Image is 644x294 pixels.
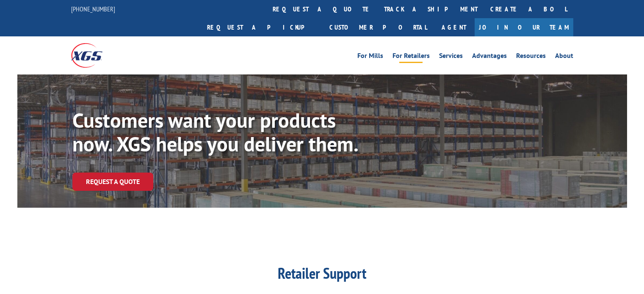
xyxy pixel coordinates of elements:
a: For Retailers [392,52,430,62]
a: Request a pickup [201,18,323,36]
a: Customer Portal [323,18,433,36]
a: Advantages [472,52,507,62]
a: Agent [433,18,475,36]
a: Resources [516,52,546,62]
a: Request a Quote [72,173,153,191]
a: Services [439,52,463,62]
a: For Mills [357,52,383,62]
p: Customers want your products now. XGS helps you deliver them. [72,108,376,156]
a: [PHONE_NUMBER] [71,5,115,13]
a: About [555,52,573,62]
h1: Retailer Support [153,266,492,285]
a: Join Our Team [475,18,573,36]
